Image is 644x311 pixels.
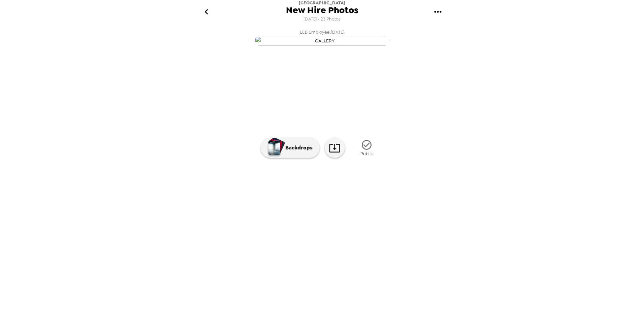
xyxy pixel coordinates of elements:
img: gallery [351,183,402,218]
button: gallery menu [427,1,449,23]
button: go back [195,1,217,23]
img: gallery [406,183,457,218]
span: Public [360,151,373,157]
button: LCB Employee,[DATE] [187,26,457,48]
img: gallery [296,183,348,218]
button: Public [350,135,384,161]
img: gallery [255,36,389,46]
span: [DATE] • 23 Photos [303,15,341,24]
span: New Hire Photos [286,6,358,15]
button: Backdrops [261,138,320,158]
p: Backdrops [282,144,313,152]
span: LCB Employee , [DATE] [300,28,345,36]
